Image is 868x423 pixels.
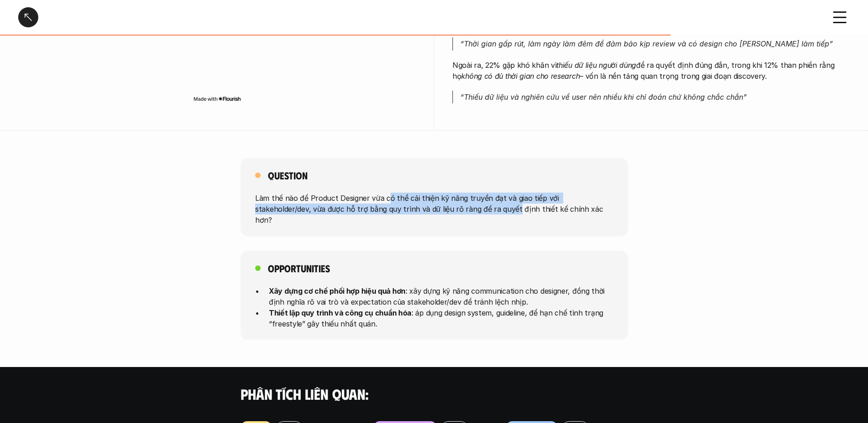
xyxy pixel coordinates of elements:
img: Made with Flourish [193,95,241,102]
p: : xây dựng kỹ năng communication cho designer, đồng thời định nghĩa rõ vai trò và expectation của... [269,285,613,307]
h4: Phân tích liên quan: [241,385,628,403]
em: không có đủ thời gian cho research [461,71,580,81]
em: “Thời gian gấp rút, làm ngày làm đêm để đảm bảo kịp review và có design cho [PERSON_NAME] làm tiếp” [460,39,833,48]
p: : áp dụng design system, guideline, để hạn chế tình trạng “freestyle” gây thiếu nhất quán. [269,307,613,329]
strong: Xây dựng cơ chế phối hợp hiệu quả hơn [269,286,406,295]
h5: Opportunities [268,262,330,275]
strong: Thiết lập quy trình và công cụ chuẩn hóa [269,308,411,317]
em: thiếu dữ liệu người dùng [556,61,636,70]
p: Làm thế nào để Product Designer vừa có thể cải thiện kỹ năng truyền đạt và giao tiếp với stakehol... [255,193,613,225]
p: Ngoài ra, 22% gặp khó khăn vì để ra quyết định đúng đắn, trong khi 12% than phiền rằng họ – vốn l... [452,60,850,82]
em: “Thiếu dữ liệu và nghiên cứu về user nên nhiều khi chỉ đoán chứ không chắc chắn” [460,92,747,102]
h5: Question [268,169,308,182]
